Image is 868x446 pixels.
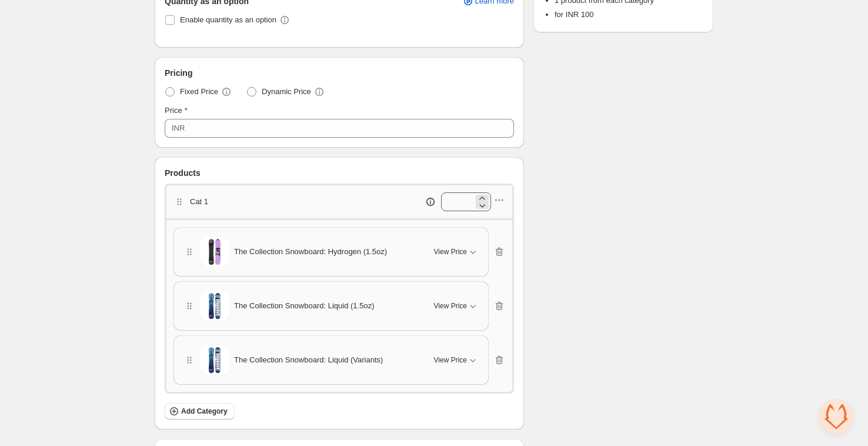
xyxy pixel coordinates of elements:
[180,86,218,98] span: Fixed Price
[427,297,486,315] button: View Price
[165,403,235,420] button: Add Category
[234,354,383,366] span: The Collection Snowboard: Liquid (Variants)
[427,242,486,261] button: View Price
[200,237,229,267] img: The Collection Snowboard: Hydrogen (1.5oz)
[180,15,276,24] span: Enable quantity as an option
[434,301,467,311] span: View Price
[234,246,387,258] span: The Collection Snowboard: Hydrogen (1.5oz)
[262,86,311,98] span: Dynamic Price
[165,67,192,79] span: Pricing
[190,196,208,208] p: Cat 1
[234,300,374,312] span: The Collection Snowboard: Liquid (1.5oz)
[434,355,467,365] span: View Price
[181,407,228,416] span: Add Category
[165,105,188,117] label: Price
[434,247,467,257] span: View Price
[427,351,486,370] button: View Price
[200,345,229,375] img: The Collection Snowboard: Liquid (Variants)
[819,399,854,434] a: Open chat
[555,9,704,21] li: for INR 100
[200,291,229,321] img: The Collection Snowboard: Liquid (1.5oz)
[165,167,201,179] span: Products
[172,122,185,134] div: INR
